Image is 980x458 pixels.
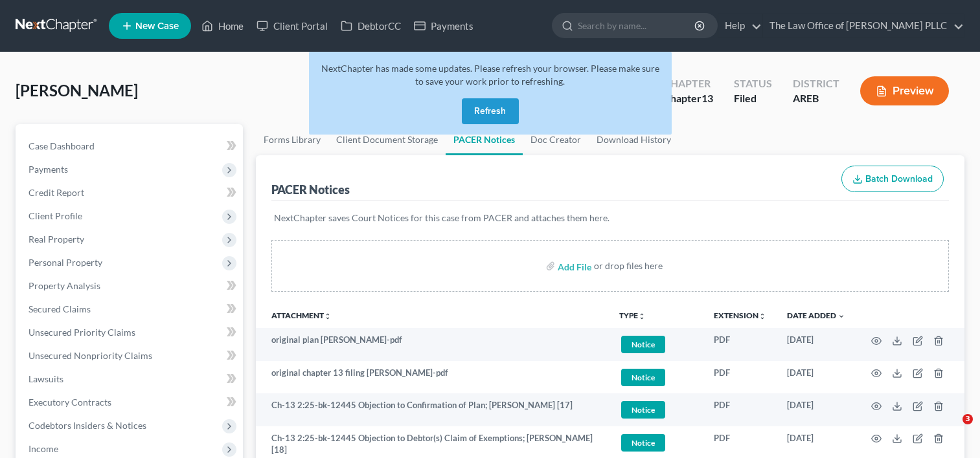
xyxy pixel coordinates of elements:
[250,14,334,38] a: Client Portal
[701,92,713,104] span: 13
[663,76,713,91] div: Chapter
[256,393,609,426] td: Ch-13 2:25-bk-12445 Objection to Confirmation of Plan; [PERSON_NAME] [17]
[621,401,665,419] span: Notice
[321,63,659,87] span: NextChapter has made some updates. Please refresh your browser. Please make sure to save your wor...
[865,173,933,184] span: Batch Download
[734,76,772,91] div: Status
[763,14,964,38] a: The Law Office of [PERSON_NAME] PLLC
[963,414,973,424] span: 3
[256,328,609,361] td: original plan [PERSON_NAME]-pdf
[256,124,328,155] a: Forms Library
[777,393,856,426] td: [DATE]
[28,140,95,151] span: Case Dashboard
[734,91,772,106] div: Filed
[18,367,243,391] a: Lawsuits
[28,234,84,245] span: Real Property
[28,187,84,198] span: Credit Report
[271,182,350,197] div: PACER Notices
[28,397,111,408] span: Executory Contracts
[256,361,609,394] td: original chapter 13 filing [PERSON_NAME]-pdf
[195,14,250,38] a: Home
[787,311,845,320] a: Date Added expand_more
[407,14,480,38] a: Payments
[619,432,693,453] a: Notice
[793,76,839,91] div: District
[135,21,179,31] span: New Case
[18,321,243,344] a: Unsecured Priority Claims
[703,393,777,426] td: PDF
[16,81,138,100] span: [PERSON_NAME]
[860,76,949,105] button: Preview
[619,312,646,320] button: TYPEunfold_more
[28,257,102,268] span: Personal Property
[594,259,663,272] div: or drop files here
[28,280,100,291] span: Property Analysis
[18,135,243,158] a: Case Dashboard
[777,361,856,394] td: [DATE]
[28,373,63,384] span: Lawsuits
[28,327,135,338] span: Unsecured Priority Claims
[841,166,944,193] button: Batch Download
[18,391,243,414] a: Executory Contracts
[619,367,693,388] a: Notice
[714,311,766,320] a: Extensionunfold_more
[703,328,777,361] td: PDF
[462,98,519,124] button: Refresh
[28,210,82,221] span: Client Profile
[18,181,243,204] a: Credit Report
[621,434,665,452] span: Notice
[777,328,856,361] td: [DATE]
[936,414,967,445] iframe: Intercom live chat
[621,336,665,353] span: Notice
[18,298,243,321] a: Secured Claims
[324,312,332,320] i: unfold_more
[838,312,845,320] i: expand_more
[663,91,713,106] div: Chapter
[619,334,693,355] a: Notice
[28,443,58,454] span: Income
[334,14,407,38] a: DebtorCC
[638,312,646,320] i: unfold_more
[28,303,91,314] span: Secured Claims
[28,420,146,431] span: Codebtors Insiders & Notices
[28,350,152,361] span: Unsecured Nonpriority Claims
[619,399,693,420] a: Notice
[578,14,696,38] input: Search by name...
[271,311,332,320] a: Attachmentunfold_more
[718,14,762,38] a: Help
[18,344,243,367] a: Unsecured Nonpriority Claims
[793,91,839,106] div: AREB
[28,164,68,175] span: Payments
[18,274,243,298] a: Property Analysis
[703,361,777,394] td: PDF
[621,369,665,386] span: Notice
[274,212,946,224] p: NextChapter saves Court Notices for this case from PACER and attaches them here.
[758,312,766,320] i: unfold_more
